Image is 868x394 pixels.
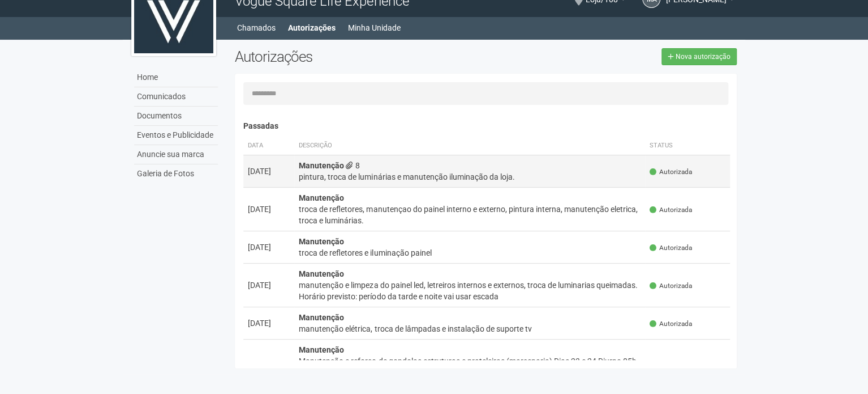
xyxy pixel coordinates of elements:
span: Autorizada [650,243,692,253]
strong: Manutenção [299,345,344,354]
div: [DATE] [248,166,290,177]
strong: Manutenção [299,313,344,322]
div: [DATE] [248,317,290,329]
strong: Manutenção [299,193,344,202]
span: Autorizada [650,281,692,291]
div: troca de refletores, manutençao do painel interno e externo, pintura interna, manutenção eletrica... [299,204,641,226]
span: Autorizada [650,205,692,215]
span: Autorizada [650,319,692,329]
div: [DATE] [248,279,290,291]
th: Data [243,137,294,155]
a: Home [134,68,218,87]
span: Autorizada [650,167,692,177]
div: manutenção e limpeza do painel led, letreiros internos e externos, troca de luminarias queimadas.... [299,279,641,302]
a: Autorizações [288,20,336,36]
strong: Manutenção [299,237,344,246]
span: Nova autorização [676,53,731,61]
th: Descrição [294,137,645,155]
a: Nova autorização [661,48,737,65]
strong: Manutenção [299,161,344,170]
div: manutenção elétrica, troca de lâmpadas e instalação de suporte tv [299,323,641,334]
h4: Passadas [243,122,730,130]
a: Galeria de Fotos [134,164,218,183]
h2: Autorizações [235,48,477,65]
a: Documentos [134,107,218,126]
a: Chamados [237,20,276,36]
th: Status [645,137,730,155]
div: [DATE] [248,242,290,253]
strong: Manutenção [299,269,344,278]
div: [DATE] [248,204,290,215]
a: Minha Unidade [348,20,401,36]
div: troca de refletores e iluminação painel [299,247,641,259]
span: 8 [346,161,360,170]
a: Eventos e Publicidade [134,126,218,145]
div: pintura, troca de luminárias e manutenção iluminação da loja. [299,171,641,183]
a: Anuncie sua marca [134,145,218,164]
a: Comunicados [134,87,218,107]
